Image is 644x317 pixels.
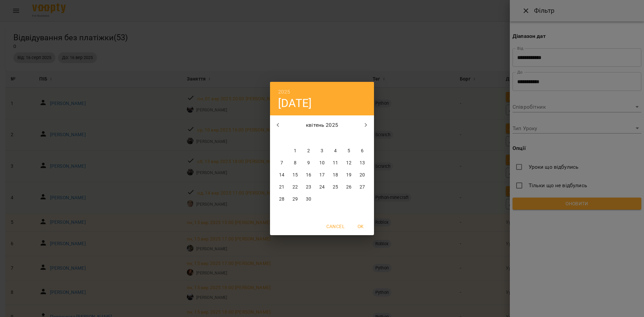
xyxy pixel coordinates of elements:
[316,135,328,142] span: чт
[316,181,328,193] button: 24
[350,220,371,232] button: OK
[292,172,298,178] p: 15
[278,87,290,97] button: 2025
[333,160,338,166] p: 11
[278,96,312,110] button: [DATE]
[306,196,311,203] p: 30
[276,169,288,181] button: 14
[360,172,365,178] p: 20
[294,148,297,154] p: 1
[303,193,315,205] button: 30
[316,157,328,169] button: 10
[324,220,347,232] button: Cancel
[289,145,301,157] button: 1
[347,148,350,154] p: 5
[326,222,344,230] span: Cancel
[303,135,315,142] span: ср
[276,157,288,169] button: 7
[319,160,325,166] p: 10
[343,181,355,193] button: 26
[289,181,301,193] button: 22
[289,193,301,205] button: 29
[303,145,315,157] button: 2
[343,145,355,157] button: 5
[356,181,368,193] button: 27
[346,172,352,178] p: 19
[346,160,352,166] p: 12
[356,145,368,157] button: 6
[319,172,325,178] p: 17
[333,172,338,178] p: 18
[343,157,355,169] button: 12
[289,169,301,181] button: 15
[279,184,284,191] p: 21
[321,148,323,154] p: 3
[286,121,358,129] p: квітень 2025
[356,169,368,181] button: 20
[329,169,341,181] button: 18
[329,135,341,142] span: пт
[334,148,337,154] p: 4
[303,157,315,169] button: 9
[289,157,301,169] button: 8
[307,148,310,154] p: 2
[356,135,368,142] span: нд
[276,135,288,142] span: пн
[279,172,284,178] p: 14
[280,160,283,166] p: 7
[329,157,341,169] button: 11
[292,184,298,191] p: 22
[303,169,315,181] button: 16
[353,222,369,230] span: OK
[319,184,325,191] p: 24
[343,169,355,181] button: 19
[306,172,311,178] p: 16
[306,184,311,191] p: 23
[279,196,284,203] p: 28
[289,135,301,142] span: вт
[333,184,338,191] p: 25
[276,193,288,205] button: 28
[356,157,368,169] button: 13
[303,181,315,193] button: 23
[360,184,365,191] p: 27
[346,184,352,191] p: 26
[329,181,341,193] button: 25
[292,196,298,203] p: 29
[360,160,365,166] p: 13
[316,145,328,157] button: 3
[294,160,297,166] p: 8
[361,148,364,154] p: 6
[316,169,328,181] button: 17
[307,160,310,166] p: 9
[276,181,288,193] button: 21
[329,145,341,157] button: 4
[343,135,355,142] span: сб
